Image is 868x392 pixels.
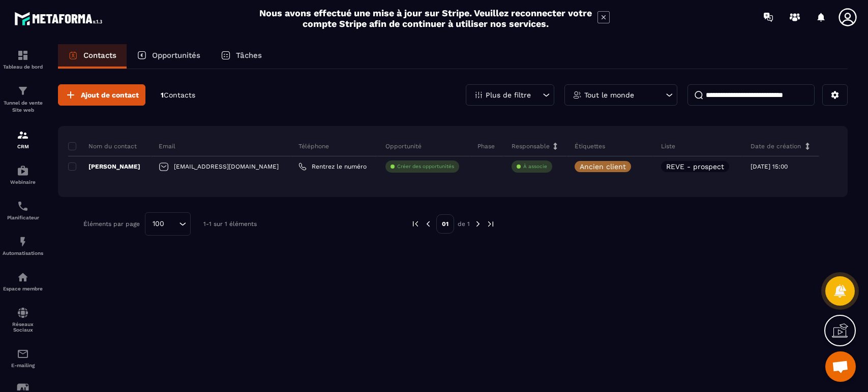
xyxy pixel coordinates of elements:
[3,144,43,149] p: CRM
[3,340,43,376] a: emailemailE-mailing
[424,219,433,228] img: prev
[83,51,116,60] p: Contacts
[3,179,43,185] p: Webinaire
[523,163,547,170] p: À associe
[486,91,531,99] p: Plus de filtre
[3,299,43,340] a: social-networksocial-networkRéseaux Sociaux
[81,90,139,100] span: Ajout de contact
[436,214,454,234] p: 01
[575,142,605,150] p: Étiquettes
[159,142,175,150] p: Email
[17,49,29,61] img: formation
[68,162,140,171] p: [PERSON_NAME]
[3,363,43,368] p: E-mailing
[3,286,43,291] p: Espace membre
[168,218,176,230] input: Search for option
[149,218,168,230] span: 100
[3,215,43,220] p: Planificateur
[3,42,43,77] a: formationformationTableau de bord
[512,142,550,150] p: Responsable
[397,163,454,170] p: Créer des opportunités
[68,142,137,150] p: Nom du contact
[458,220,470,228] p: de 1
[236,51,262,60] p: Tâches
[145,212,191,236] div: Search for option
[3,192,43,228] a: schedulerschedulerPlanificateur
[385,142,422,150] p: Opportunité
[17,271,29,283] img: automations
[3,228,43,264] a: automationsautomationsAutomatisations
[17,307,29,319] img: social-network
[17,129,29,141] img: formation
[661,142,675,150] p: Liste
[211,44,272,69] a: Tâches
[580,163,626,170] p: Ancien client
[152,51,200,60] p: Opportunités
[411,219,420,228] img: prev
[584,91,634,99] p: Tout le monde
[3,250,43,256] p: Automatisations
[17,165,29,177] img: automations
[161,90,195,100] p: 1
[477,142,495,150] p: Phase
[3,321,43,333] p: Réseaux Sociaux
[58,44,127,69] a: Contacts
[259,8,592,29] h2: Nous avons effectué une mise à jour sur Stripe. Veuillez reconnecter votre compte Stripe afin de ...
[3,77,43,121] a: formationformationTunnel de vente Site web
[3,100,43,114] p: Tunnel de vente Site web
[751,142,801,150] p: Date de création
[14,9,106,28] img: logo
[825,351,856,382] div: Ouvrir le chat
[203,220,257,227] p: 1-1 sur 1 éléments
[127,44,211,69] a: Opportunités
[3,121,43,157] a: formationformationCRM
[17,85,29,97] img: formation
[298,142,329,150] p: Téléphone
[17,236,29,248] img: automations
[17,348,29,360] img: email
[486,219,495,228] img: next
[164,91,195,99] span: Contacts
[666,163,724,170] p: REVE - prospect
[17,200,29,212] img: scheduler
[3,64,43,70] p: Tableau de bord
[58,84,145,106] button: Ajout de contact
[3,264,43,299] a: automationsautomationsEspace membre
[751,163,788,170] p: [DATE] 15:00
[83,220,140,227] p: Éléments par page
[473,219,483,228] img: next
[3,157,43,192] a: automationsautomationsWebinaire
